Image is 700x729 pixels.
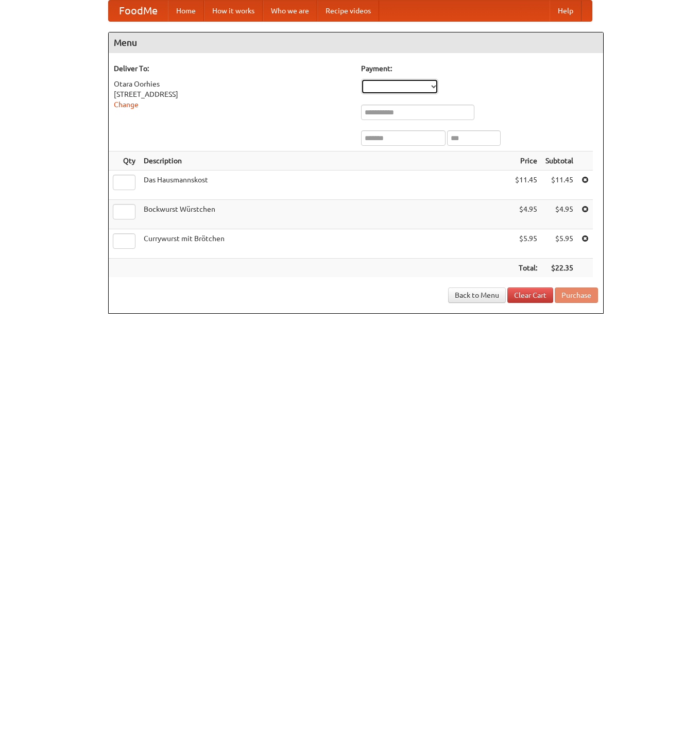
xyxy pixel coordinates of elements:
[550,1,582,21] a: Help
[511,151,541,171] th: Price
[541,151,577,171] th: Subtotal
[448,287,506,303] a: Back to Menu
[361,63,598,74] h5: Payment:
[317,1,379,21] a: Recipe videos
[109,1,168,21] a: FoodMe
[511,171,541,200] td: $11.45
[168,1,204,21] a: Home
[140,171,511,200] td: Das Hausmannskost
[555,287,598,303] button: Purchase
[511,200,541,229] td: $4.95
[114,100,139,109] a: Change
[541,259,577,278] th: $22.35
[541,200,577,229] td: $4.95
[541,229,577,259] td: $5.95
[140,151,511,171] th: Description
[140,200,511,229] td: Bockwurst Würstchen
[507,287,553,303] a: Clear Cart
[511,259,541,278] th: Total:
[263,1,317,21] a: Who we are
[541,171,577,200] td: $11.45
[140,229,511,259] td: Currywurst mit Brötchen
[114,89,351,99] div: [STREET_ADDRESS]
[109,32,603,53] h4: Menu
[109,151,140,171] th: Qty
[511,229,541,259] td: $5.95
[114,79,351,89] div: Otara Oorhies
[204,1,263,21] a: How it works
[114,63,351,74] h5: Deliver To:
